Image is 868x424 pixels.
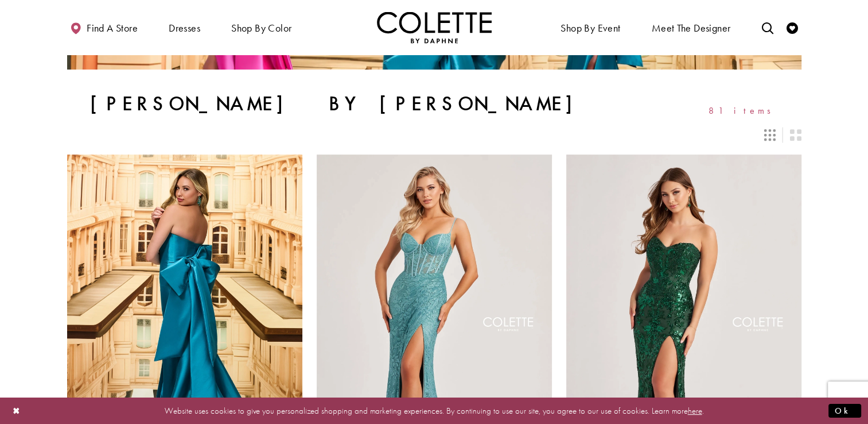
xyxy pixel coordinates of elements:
[67,11,141,43] a: Find a store
[7,400,26,421] button: Close Dialog
[83,403,785,418] p: Website uses cookies to give you personalized shopping and marketing experiences. By continuing t...
[169,22,200,34] span: Dresses
[764,129,776,141] span: Switch layout to 3 columns
[90,92,598,115] h1: [PERSON_NAME] by [PERSON_NAME]
[560,22,620,34] span: Shop By Event
[652,22,731,34] span: Meet the designer
[87,22,138,34] span: Find a store
[228,11,294,43] span: Shop by color
[688,404,702,416] a: here
[828,403,861,418] button: Submit Dialog
[784,11,801,43] a: Check Wishlist
[789,129,801,141] span: Switch layout to 2 columns
[758,11,776,43] a: Toggle search
[377,11,492,43] a: Visit Home Page
[166,11,203,43] span: Dresses
[649,11,734,43] a: Meet the designer
[60,122,808,148] div: Layout Controls
[231,22,291,34] span: Shop by color
[377,11,492,43] img: Colette by Daphne
[709,106,779,115] span: 81 items
[558,11,623,43] span: Shop By Event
